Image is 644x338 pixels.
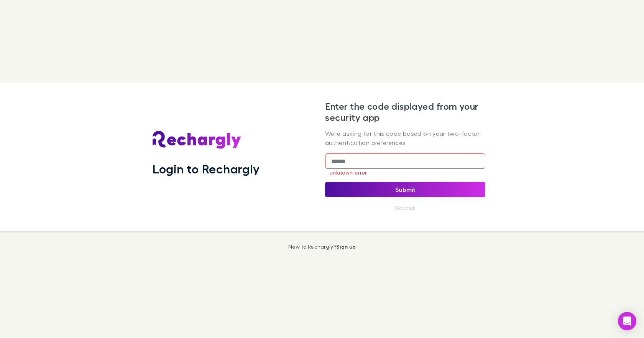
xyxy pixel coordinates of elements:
a: Sign up [336,243,356,250]
img: Rechargly's Logo [153,131,242,149]
p: We're asking for this code based on your two-factor authentication preferences [325,129,485,147]
div: Open Intercom Messenger [618,312,636,330]
h1: Login to Rechargly [153,162,260,176]
button: Submit [325,182,485,197]
h2: Enter the code displayed from your security app [325,101,485,123]
p: unknown-error [325,170,485,176]
button: Go back [390,203,420,213]
p: New to Rechargly? [288,244,356,250]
